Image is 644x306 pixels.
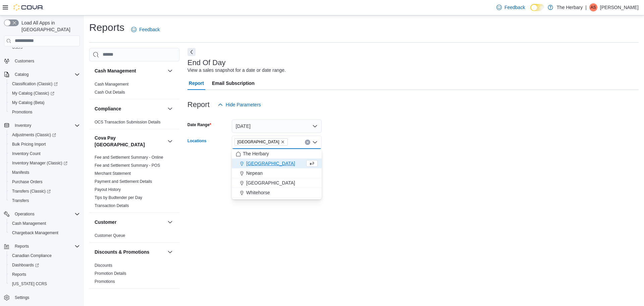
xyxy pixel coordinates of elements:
span: Feedback [504,4,525,11]
span: Transfers (Classic) [9,187,80,195]
h1: Reports [89,21,124,34]
a: Users [9,43,25,51]
a: Feedback [128,23,162,36]
p: The Herbary [556,3,583,11]
span: Payout History [95,187,121,192]
a: My Catalog (Classic) [9,89,57,97]
div: Discounts & Promotions [89,261,179,288]
button: Nepean [232,168,322,178]
span: Promotions [95,279,115,284]
button: Users [7,43,83,52]
p: | [585,3,587,11]
button: Whitehorse [232,188,322,198]
span: My Catalog (Beta) [9,99,80,107]
button: The Herbary [232,149,322,159]
a: Adjustments (Classic) [7,130,83,140]
span: Fee and Settlement Summary - Online [95,155,163,160]
button: Cash Management [95,67,165,74]
button: Cash Management [7,219,83,228]
button: Inventory Count [7,149,83,158]
span: Manifests [9,168,80,176]
a: Transfers (Classic) [7,187,83,196]
button: Cash Management [166,67,174,75]
a: Fee and Settlement Summary - Online [95,155,163,160]
span: Adjustments (Classic) [12,132,56,138]
button: Customer [95,219,165,225]
span: [GEOGRAPHIC_DATA] [246,180,295,186]
button: Close list of options [312,140,318,145]
button: Manifests [7,168,83,177]
span: Customers [15,58,34,64]
input: Dark Mode [530,4,544,11]
a: Cash Out Details [95,90,125,95]
a: Cash Management [95,82,128,87]
span: Inventory [12,121,80,130]
a: Purchase Orders [9,178,45,186]
span: Promotions [12,109,33,115]
h3: Compliance [95,105,121,112]
a: Inventory Count [9,150,43,158]
a: Transfers [9,197,32,205]
span: Reports [12,242,80,250]
span: Customers [12,57,80,65]
div: View a sales snapshot for a date or date range. [187,67,286,74]
span: Inventory Count [12,151,41,156]
button: Catalog [12,70,31,79]
span: Tips by Budtender per Day [95,195,142,200]
button: My Catalog (Beta) [7,98,83,107]
a: Classification (Classic) [7,79,83,89]
span: Promotions [9,108,80,116]
button: Inventory [1,121,83,130]
a: Promotions [95,279,115,284]
div: Cash Management [89,80,179,99]
button: Chargeback Management [7,228,83,238]
a: Merchant Statement [95,171,131,176]
a: Feedback [494,1,528,14]
span: Cash Management [9,219,80,227]
span: Inventory [15,123,31,128]
button: Canadian Compliance [7,251,83,260]
span: Cash Out Details [95,90,125,95]
button: Compliance [166,105,174,113]
span: Merchant Statement [95,171,131,176]
span: Transfers [9,197,80,205]
a: Dashboards [7,260,83,270]
button: Discounts & Promotions [95,249,165,255]
span: Discounts [95,263,112,268]
button: Catalog [1,70,83,79]
a: OCS Transaction Submission Details [95,120,161,124]
a: Bulk Pricing Import [9,140,49,148]
a: Inventory Manager (Classic) [7,158,83,168]
span: Fee and Settlement Summary - POS [95,163,160,168]
h3: Discounts & Promotions [95,249,149,255]
button: Operations [12,210,37,218]
button: Reports [1,242,83,251]
span: Users [9,43,80,51]
span: Classification (Classic) [9,80,80,88]
span: Washington CCRS [9,280,80,288]
button: Next [187,48,196,56]
button: Clear input [305,140,310,145]
div: Compliance [89,118,179,129]
p: [PERSON_NAME] [600,3,639,11]
span: Dashboards [9,261,80,269]
span: Payment and Settlement Details [95,179,152,184]
button: [US_STATE] CCRS [7,279,83,289]
span: Transaction Details [95,203,129,208]
span: Load All Apps in [GEOGRAPHIC_DATA] [19,19,80,33]
a: Settings [12,294,32,302]
img: Cova [13,4,44,11]
button: Discounts & Promotions [166,248,174,256]
button: Settings [1,293,83,302]
a: Classification (Classic) [9,80,60,88]
div: Choose from the following options [232,149,322,198]
a: Discounts [95,263,112,268]
button: Transfers [7,196,83,205]
a: Tips by Budtender per Day [95,195,142,200]
h3: Cash Management [95,67,136,74]
span: Catalog [15,72,29,77]
span: Feedback [139,26,160,33]
a: Dashboards [9,261,42,269]
a: Fee and Settlement Summary - POS [95,163,160,168]
a: Transaction Details [95,203,129,208]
